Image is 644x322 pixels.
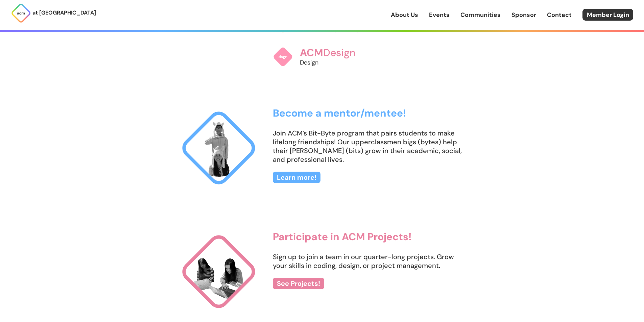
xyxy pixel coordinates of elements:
p: Join ACM’s Bit-Byte program that pairs students to make lifelong friendships! Our upperclassmen b... [273,129,466,164]
h3: Participate in ACM Projects! [273,231,466,242]
h3: Design [300,47,371,58]
img: ACM Logo [11,3,31,23]
a: Sponsor [511,10,536,19]
h3: Become a mentor/mentee! [273,107,466,119]
a: at [GEOGRAPHIC_DATA] [11,3,96,23]
img: ACM Design [273,47,293,67]
span: ACM [300,46,323,59]
a: ACMDesignDesign [273,40,371,74]
a: Member Login [582,9,633,21]
a: See Projects! [273,278,324,289]
p: Design [300,58,371,67]
p: Sign up to join a team in our quarter-long projects. Grow your skills in coding, design, or proje... [273,252,466,270]
a: About Us [391,10,418,19]
a: Communities [460,10,501,19]
a: Events [429,10,450,19]
a: Learn more! [273,172,320,183]
a: Contact [547,10,572,19]
p: at [GEOGRAPHIC_DATA] [32,8,96,17]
